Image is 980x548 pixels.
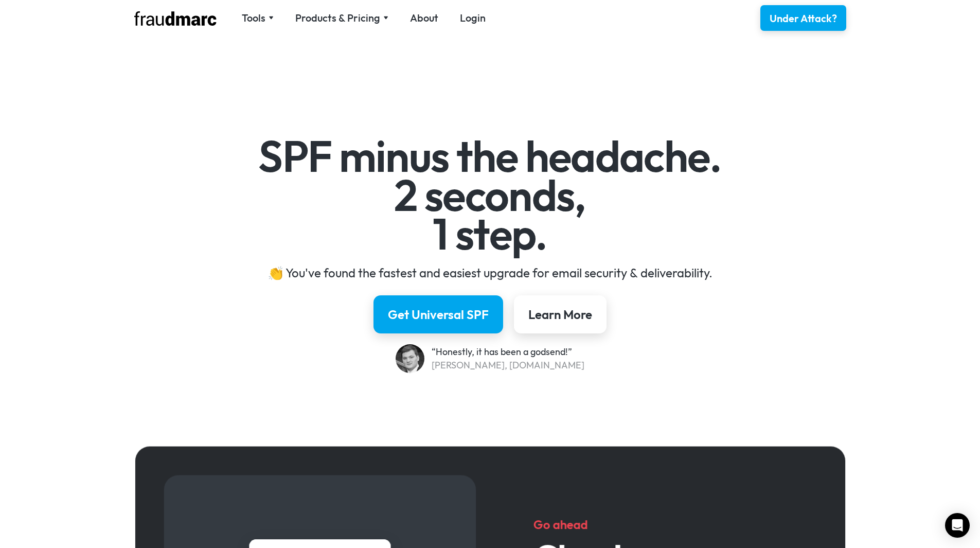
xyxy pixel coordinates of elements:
div: Products & Pricing [295,11,380,25]
div: Products & Pricing [295,11,388,25]
div: 👏 You've found the fastest and easiest upgrade for email security & deliverability. [191,264,789,281]
div: “Honestly, it has been a godsend!” [432,345,584,359]
a: Get Universal SPF [373,295,503,333]
a: Under Attack? [760,5,846,31]
div: Under Attack? [770,11,837,26]
div: [PERSON_NAME], [DOMAIN_NAME] [432,359,584,372]
a: About [410,11,438,25]
div: Get Universal SPF [388,306,489,323]
h1: SPF minus the headache. 2 seconds, 1 step. [191,137,789,254]
div: Open Intercom Messenger [945,513,970,538]
a: Learn More [514,295,607,333]
a: Login [460,11,486,25]
div: Tools [242,11,274,25]
div: Learn More [528,306,592,323]
div: Tools [242,11,265,25]
h5: Go ahead [533,516,788,533]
